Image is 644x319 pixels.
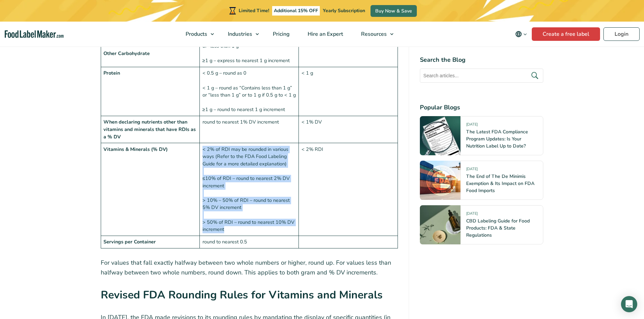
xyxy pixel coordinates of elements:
td: < 2% of RDI may be rounded in various ways (Refer to the FDA Food Labeling Guide for a more detai... [200,143,299,236]
a: Buy Now & Save [371,5,417,17]
div: Open Intercom Messenger [621,296,637,312]
a: Products [177,22,217,47]
a: Resources [352,22,397,47]
a: The End of The De Minimis Exemption & Its Impact on FDA Food Imports [466,173,534,194]
span: Additional 15% OFF [272,6,320,16]
span: Products [184,30,208,38]
a: Hire an Expert [299,22,351,47]
strong: Servings per Container [103,238,156,245]
span: [DATE] [466,166,478,174]
p: For values that fall exactly halfway between two whole numbers or higher, round up. For values le... [101,258,398,277]
a: The Latest FDA Compliance Program Updates: Is Your Nutrition Label Up to Date? [466,129,528,149]
a: Pricing [264,22,297,47]
a: Create a free label [532,27,600,41]
span: Industries [226,30,253,38]
span: Pricing [271,30,290,38]
span: Limited Time! [239,7,269,14]
td: round to nearest 1% DV increment [200,116,299,143]
h4: Popular Blogs [420,103,543,112]
strong: Protein [103,70,120,76]
a: Industries [219,22,262,47]
td: < 1% DV [299,116,398,143]
strong: When declaring nutrients other than vitamins and minerals that have RDIs as a % DV [103,118,196,140]
span: Yearly Subscription [323,7,365,14]
a: Food Label Maker homepage [5,30,64,38]
strong: Revised FDA Rounding Rules for Vitamins and Minerals [101,288,383,302]
input: Search articles... [420,69,543,83]
span: [DATE] [466,211,478,219]
span: Resources [359,30,387,38]
td: < 1 g [299,67,398,116]
span: [DATE] [466,122,478,130]
a: CBD Labeling Guide for Food Products: FDA & State Regulations [466,218,530,238]
h4: Search the Blog [420,55,543,64]
td: round to nearest 0.5 [200,236,299,248]
td: < 2% RDI [299,143,398,236]
a: Login [603,27,640,41]
strong: Vitamins & Minerals (% DV) [103,146,168,153]
button: Change language [510,27,532,41]
td: < 0.5 g – round as 0 < 1 g – round as “Contains less than 1 g” or “less than 1 g” or to 1 g if 0.... [200,67,299,116]
strong: Other Carbohydrate [103,50,150,57]
span: Hire an Expert [306,30,344,38]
